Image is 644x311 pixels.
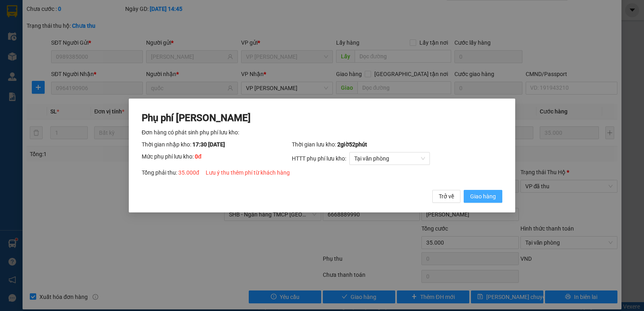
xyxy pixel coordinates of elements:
div: Mức phụ phí lưu kho: [142,152,292,165]
span: Trở về [439,192,454,201]
span: Giao hàng [470,192,496,201]
span: 17:30 [DATE] [192,141,225,148]
li: 271 - [PERSON_NAME] - [GEOGRAPHIC_DATA] - [GEOGRAPHIC_DATA] [75,20,336,30]
button: Trở về [432,190,460,203]
span: 35.000 đ [178,169,199,176]
span: 2 giờ 52 phút [337,141,367,148]
img: logo.jpg [10,10,70,50]
b: GỬI : VP [PERSON_NAME] [10,55,140,68]
div: Tổng phải thu: [142,168,502,177]
div: Đơn hàng có phát sinh phụ phí lưu kho: [142,128,502,137]
span: Lưu ý thu thêm phí từ khách hàng [206,169,290,176]
div: HTTT phụ phí lưu kho: [292,152,502,165]
span: 0 đ [195,153,202,160]
button: Giao hàng [464,190,502,203]
div: Thời gian lưu kho: [292,140,502,149]
span: Tại văn phòng [354,152,425,165]
div: Thời gian nhập kho: [142,140,292,149]
span: Phụ phí [PERSON_NAME] [142,112,251,124]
